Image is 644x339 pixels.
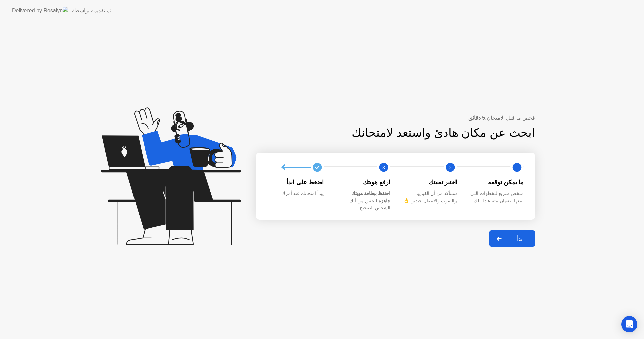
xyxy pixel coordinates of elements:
[335,178,391,187] div: ارفع هويتك
[299,124,535,142] div: ابحث عن مكان هادئ واستعد لامتحانك
[621,316,637,332] div: Open Intercom Messenger
[468,115,485,121] b: 5 دقائق
[256,114,535,122] div: فحص ما قبل الامتحان:
[268,178,324,187] div: اضغط على ابدأ
[401,190,457,204] div: سنتأكد من أن الفيديو والصوت والاتصال جيدين 👌
[401,178,457,187] div: اختبر تقنيتك
[468,190,524,204] div: ملخص سريع للخطوات التي نتبعها لضمان بيئة عادلة لك
[12,7,68,14] img: Delivered by Rosalyn
[268,190,324,197] div: يبدأ امتحانك عند أمرك
[351,190,390,203] b: احتفظ ببطاقة هويتك جاهزة
[489,230,535,247] button: ابدأ
[449,164,451,170] text: 2
[335,190,391,212] div: للتحقق من أنك الشخص الصحيح
[382,164,385,170] text: 3
[516,164,518,170] text: 1
[72,7,111,15] div: تم تقديمه بواسطة
[468,178,524,187] div: ما يمكن توقعه
[507,236,533,242] div: ابدأ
